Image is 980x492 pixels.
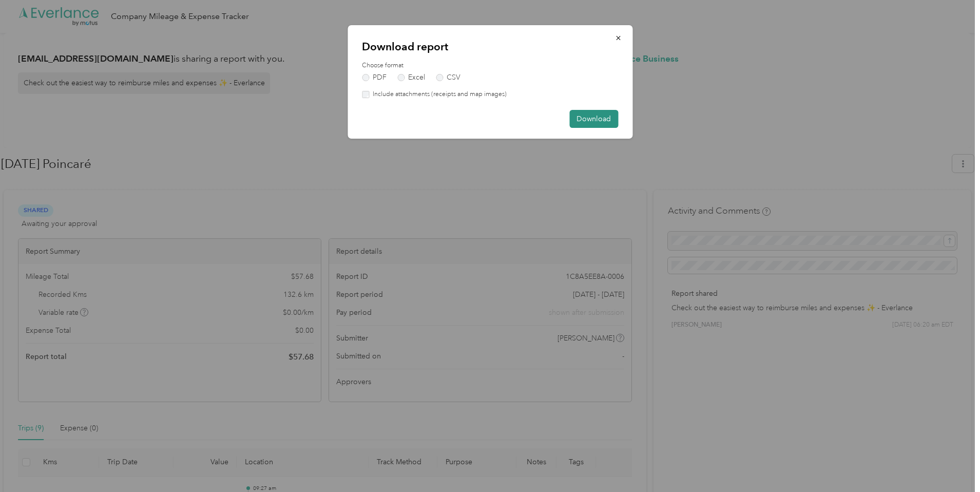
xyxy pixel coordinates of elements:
[569,110,618,128] button: Download
[362,74,387,81] label: PDF
[436,74,460,81] label: CSV
[362,40,618,54] p: Download report
[369,90,507,99] label: Include attachments (receipts and map images)
[362,61,618,70] label: Choose format
[397,74,425,81] label: Excel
